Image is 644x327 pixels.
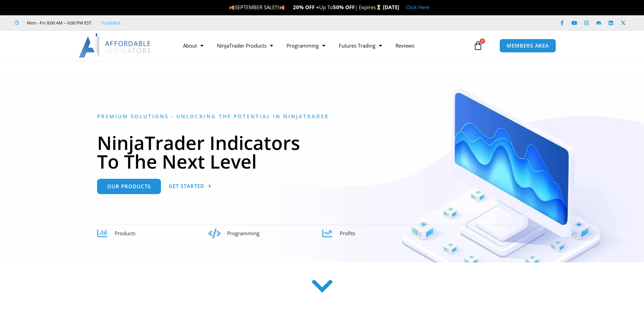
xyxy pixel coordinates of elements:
img: 🍂 [229,5,235,10]
span: Products [115,230,135,237]
a: 0 [463,36,493,55]
span: SEPTEMBER SALE!!! Up To | Expires [229,4,383,11]
span: MEMBERS AREA [507,43,549,48]
img: 🍂 [279,5,284,10]
h6: Premium Solutions - Unlocking the Potential in NinjaTrader [97,113,547,120]
img: LogoAI | Affordable Indicators – NinjaTrader [79,33,152,58]
a: Reviews [389,38,421,53]
a: Trustpilot [101,19,121,27]
span: Profits [340,230,355,237]
span: 0 [480,38,485,44]
h1: NinjaTrader Indicators To The Next Level [97,133,547,171]
nav: Menu [176,38,472,53]
a: MEMBERS AREA [499,39,556,53]
span: Get Started [169,184,204,189]
a: Programming [280,38,332,53]
strong: [DATE] [383,4,399,11]
a: Futures Trading [332,38,389,53]
strong: 20% OFF + [293,4,319,11]
span: Our Products [107,184,151,189]
span: Mon - Fri: 8:00 AM – 6:00 PM EST [25,19,91,27]
span: Programming [227,230,259,237]
strong: 50% OFF [333,4,355,11]
a: Get Started [169,179,211,194]
a: Our Products [97,179,161,194]
a: NinjaTrader Products [210,38,280,53]
img: ⌛ [376,5,381,10]
a: About [176,38,210,53]
a: Click Here [406,4,429,11]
